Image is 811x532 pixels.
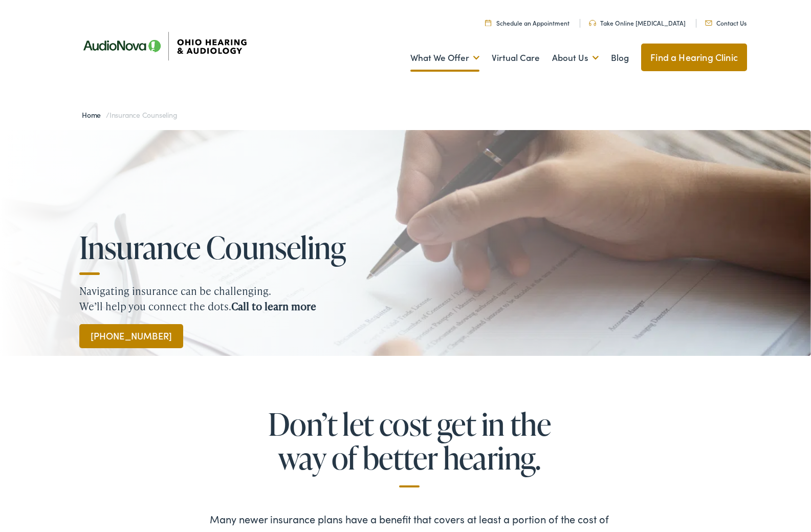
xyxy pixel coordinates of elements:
a: [PHONE_NUMBER] [79,322,183,346]
span: / [82,107,178,117]
img: Calendar Icon to schedule a hearing appointment in Cincinnati, OH [485,17,491,24]
img: Mail icon representing email contact with Ohio Hearing in Cincinnati, OH [705,18,712,23]
a: Take Online [MEDICAL_DATA] [589,16,686,25]
a: About Us [552,36,599,74]
a: What We Offer [410,36,479,74]
h1: Insurance Counseling [79,228,366,262]
a: Contact Us [705,16,747,25]
a: Schedule an Appointment [485,16,569,25]
a: Home [82,107,106,117]
p: Navigating insurance can be challenging. We’ll help you connect the dots. [79,281,739,311]
strong: Call to learn more [231,296,316,311]
a: Find a Hearing Clinic [641,41,747,69]
a: Blog [611,36,629,74]
img: Headphones icone to schedule online hearing test in Cincinnati, OH [589,17,596,24]
span: Insurance Counseling [109,107,178,117]
a: Virtual Care [492,36,540,74]
h2: Don’t let cost get in the way of better hearing. [133,405,686,485]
